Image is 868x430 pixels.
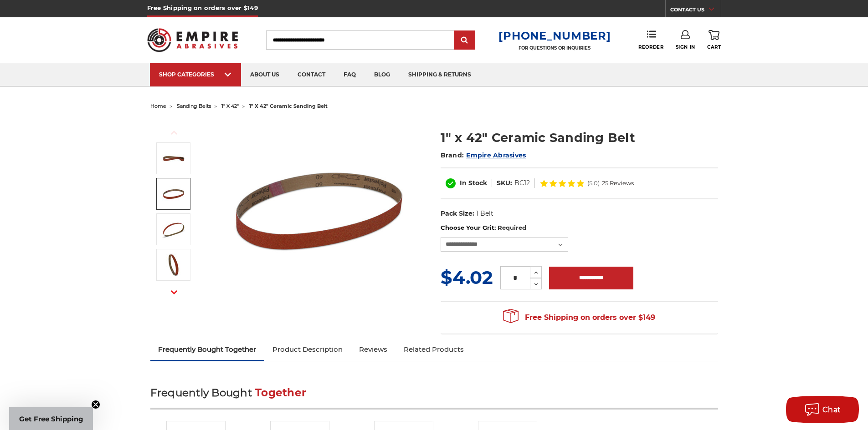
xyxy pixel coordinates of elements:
[822,405,841,414] span: Chat
[441,129,718,147] h1: 1" x 42" Ceramic Sanding Belt
[9,407,93,430] div: Get Free ShippingClose teaser
[162,147,185,170] img: 1" x 42" Ceramic Belt
[163,123,185,142] button: Previous
[255,386,306,399] span: Together
[638,30,663,50] a: Reorder
[162,253,185,276] img: 1" x 42" - Ceramic Sanding Belt
[587,180,600,186] span: (5.0)
[498,29,611,42] a: [PHONE_NUMBER]
[638,44,663,50] span: Reorder
[147,22,238,58] img: Empire Abrasives
[460,179,487,187] span: In Stock
[228,119,411,301] img: 1" x 42" Ceramic Belt
[288,63,334,86] a: contact
[249,103,328,109] span: 1" x 42" ceramic sanding belt
[91,400,100,409] button: Close teaser
[441,266,493,288] span: $4.02
[441,223,718,233] label: Choose Your Grit:
[786,396,859,423] button: Chat
[602,180,634,186] span: 25 Reviews
[676,44,695,50] span: Sign In
[441,151,464,159] span: Brand:
[466,151,526,159] a: Empire Abrasives
[707,30,721,50] a: Cart
[150,339,265,359] a: Frequently Bought Together
[264,339,351,359] a: Product Description
[476,209,493,218] dd: 1 Belt
[241,63,288,86] a: about us
[441,209,474,218] dt: Pack Size:
[19,415,83,423] span: Get Free Shipping
[498,45,611,51] p: FOR QUESTIONS OR INQUIRIES
[159,71,232,78] div: SHOP CATEGORIES
[498,224,526,231] small: Required
[162,218,185,241] img: 1" x 42" Sanding Belt Cer
[351,339,395,359] a: Reviews
[399,63,480,86] a: shipping & returns
[365,63,399,86] a: blog
[150,103,166,109] a: home
[334,63,365,86] a: faq
[503,309,655,327] span: Free Shipping on orders over $149
[163,283,185,302] button: Next
[670,5,721,17] a: CONTACT US
[162,182,185,205] img: 1" x 42" Ceramic Sanding Belt
[150,386,252,399] span: Frequently Bought
[514,178,530,188] dd: BC12
[221,103,239,109] a: 1" x 42"
[497,178,512,188] dt: SKU:
[707,44,721,50] span: Cart
[395,339,472,359] a: Related Products
[177,103,211,109] a: sanding belts
[456,31,474,50] input: Submit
